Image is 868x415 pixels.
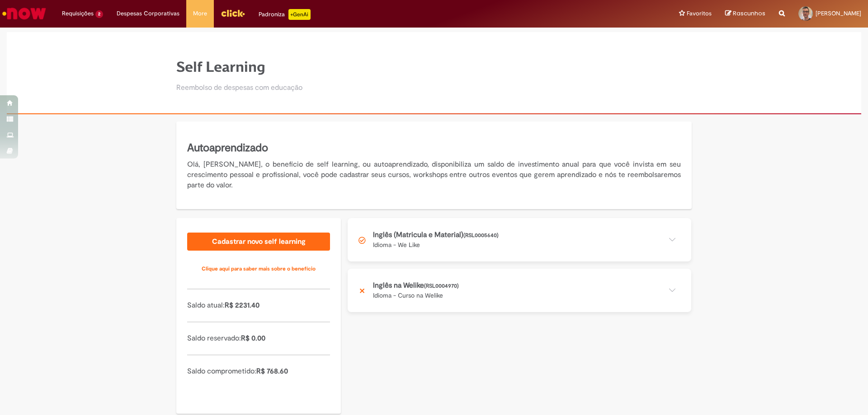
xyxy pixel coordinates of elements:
p: Saldo atual: [187,300,330,311]
span: [PERSON_NAME] [816,9,861,17]
p: +GenAi [288,9,311,20]
span: More [193,9,207,18]
span: Favoritos [687,9,712,18]
span: R$ 2231.40 [225,301,259,310]
a: Cadastrar novo self learning [187,233,330,251]
p: Saldo comprometido: [187,366,330,377]
h5: Autoaprendizado [187,140,681,156]
span: R$ 0.00 [241,334,265,343]
a: Rascunhos [725,9,765,18]
div: Padroniza [259,9,311,20]
h2: Reembolso de despesas com educação [176,84,302,92]
span: Rascunhos [733,9,765,18]
span: 2 [95,10,103,18]
a: Clique aqui para saber mais sobre o benefício [187,260,330,278]
img: click_logo_yellow_360x200.png [221,6,245,20]
span: Requisições [62,9,94,18]
img: ServiceNow [1,5,47,23]
h1: Self Learning [176,59,302,75]
span: Despesas Corporativas [117,9,179,18]
p: Olá, [PERSON_NAME], o benefício de self learning, ou autoaprendizado, disponibiliza um saldo de i... [187,159,681,191]
span: R$ 768.60 [256,367,288,376]
p: Saldo reservado: [187,333,330,344]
